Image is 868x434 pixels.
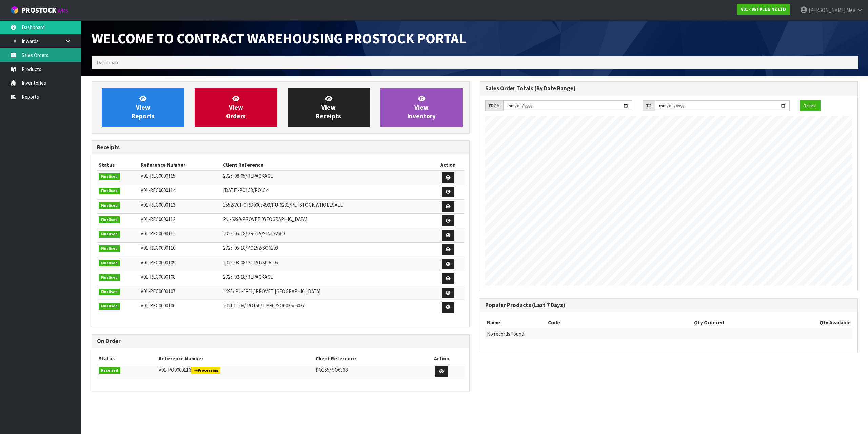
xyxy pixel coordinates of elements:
span: 2021.11.08/ PO150/ LM86 /SO6036/ 6037 [223,302,305,309]
span: V01-REC0000106 [141,302,175,309]
span: V01-REC0000113 [141,202,175,208]
span: V01-REC0000109 [141,259,175,266]
th: Client Reference [221,159,432,170]
th: Name [485,317,546,328]
td: PO155/ SO6368 [314,364,419,379]
span: Processing [191,367,221,374]
a: ViewInventory [380,88,463,127]
span: V01-REC0000110 [141,245,175,251]
span: [PERSON_NAME] [809,7,845,13]
span: Finalised [99,274,120,281]
th: Status [97,353,157,364]
h3: Popular Products (Last 7 Days) [485,302,852,308]
td: V01-PO0000116 [157,364,314,379]
th: Reference Number [157,353,314,364]
th: Qty Ordered [604,317,726,328]
h3: Receipts [97,144,464,151]
span: V01-REC0000114 [141,187,175,193]
a: ViewReceipts [288,88,370,127]
span: Received [99,367,120,374]
img: cube-alt.png [10,6,19,14]
span: Finalised [99,245,120,252]
span: Finalised [99,289,120,296]
th: Qty Available [726,317,853,328]
small: WMS [58,7,68,14]
span: ProStock [22,6,56,15]
span: Finalised [99,202,120,209]
span: Finalised [99,303,120,310]
h3: On Order [97,338,464,344]
span: View Receipts [316,95,341,120]
span: Welcome to Contract Warehousing ProStock Portal [92,29,466,48]
a: ViewReports [102,88,184,127]
span: Finalised [99,231,120,238]
span: 2025-08-05/REPACKAGE [223,173,273,179]
span: View Orders [226,95,246,120]
h3: Sales Order Totals (By Date Range) [485,85,852,92]
span: V01-REC0000111 [141,230,175,237]
span: Finalised [99,173,120,180]
span: View Inventory [407,95,436,120]
span: Mee [846,7,855,13]
span: V01-REC0000107 [141,288,175,295]
a: ViewOrders [195,88,277,127]
span: 2025-05-18/PO152/SO6193 [223,245,278,251]
span: PU-6290/PROVET [GEOGRAPHIC_DATA] [223,216,307,222]
th: Client Reference [314,353,419,364]
th: Reference Number [139,159,221,170]
span: Finalised [99,216,120,223]
th: Code [546,317,604,328]
span: 2025-03-08/PO151/SO6105 [223,259,278,266]
span: V01-REC0000108 [141,273,175,280]
div: FROM [485,100,503,111]
span: 2025-05-18/PRO15/SIN132569 [223,230,285,237]
span: Dashboard [97,59,120,66]
span: 1552/V01-ORD0003499/PU-6291/PETSTOCK WHOLESALE [223,202,343,208]
span: 2025-02-18/REPACKAGE [223,273,273,280]
th: Action [419,353,464,364]
span: [DATE]-PO153/PO154 [223,187,268,193]
th: Status [97,159,139,170]
div: TO [643,100,655,111]
span: 1495/ PU-5951/ PROVET [GEOGRAPHIC_DATA] [223,288,320,295]
td: No records found. [485,328,852,339]
span: Finalised [99,260,120,267]
span: Finalised [99,188,120,194]
button: Refresh [800,100,821,111]
strong: V01 - VETPLUS NZ LTD [741,6,786,12]
span: View Reports [132,95,155,120]
span: V01-REC0000112 [141,216,175,222]
span: V01-REC0000115 [141,173,175,179]
th: Action [432,159,464,170]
